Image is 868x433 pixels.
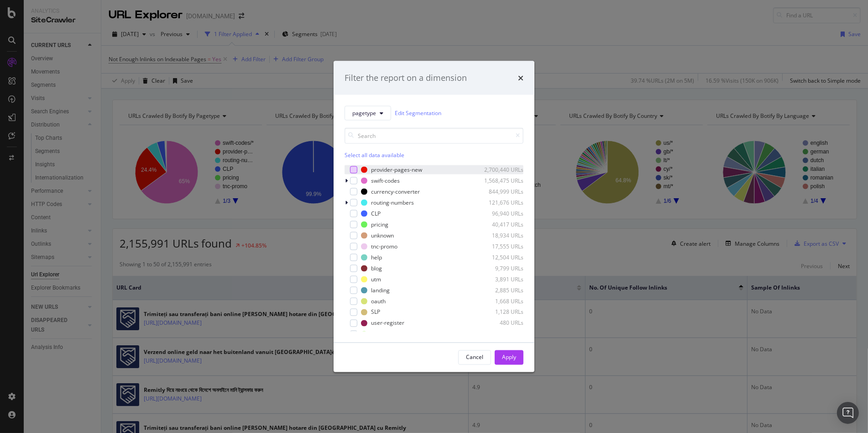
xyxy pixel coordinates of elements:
[345,72,467,84] div: Filter the report on a dimension
[334,61,534,372] div: modal
[371,264,382,272] div: blog
[345,127,523,143] input: Search
[371,253,382,261] div: help
[479,232,523,239] div: 18,934 URLs
[479,221,523,228] div: 40,417 URLs
[479,166,523,174] div: 2,700,440 URLs
[371,243,397,250] div: tnc-promo
[479,286,523,294] div: 2,885 URLs
[371,199,414,206] div: routing-numbers
[371,286,390,294] div: landing
[395,108,441,118] a: Edit Segmentation
[479,243,523,250] div: 17,555 URLs
[479,297,523,305] div: 1,668 URLs
[371,210,381,217] div: CLP
[371,308,380,316] div: SLP
[371,275,381,283] div: utm
[371,177,400,185] div: swift-codes
[371,232,394,239] div: unknown
[466,354,483,361] div: Cancel
[371,188,420,195] div: currency-converter
[837,402,859,424] div: Open Intercom Messenger
[345,106,391,120] button: pagetype
[371,319,404,327] div: user-register
[458,350,491,364] button: Cancel
[345,151,523,158] div: Select all data available
[352,109,376,117] span: pagetype
[371,330,410,338] div: provider-pages
[479,210,523,217] div: 96,940 URLs
[479,253,523,261] div: 12,504 URLs
[371,297,386,305] div: oauth
[371,221,388,228] div: pricing
[479,188,523,195] div: 844,999 URLs
[479,177,523,185] div: 1,568,475 URLs
[502,354,516,361] div: Apply
[479,275,523,283] div: 3,891 URLs
[479,330,523,338] div: 95 URLs
[479,308,523,316] div: 1,128 URLs
[479,199,523,206] div: 121,676 URLs
[518,72,523,84] div: times
[479,264,523,272] div: 9,799 URLs
[479,319,523,327] div: 480 URLs
[495,350,523,364] button: Apply
[371,166,422,174] div: provider-pages-new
